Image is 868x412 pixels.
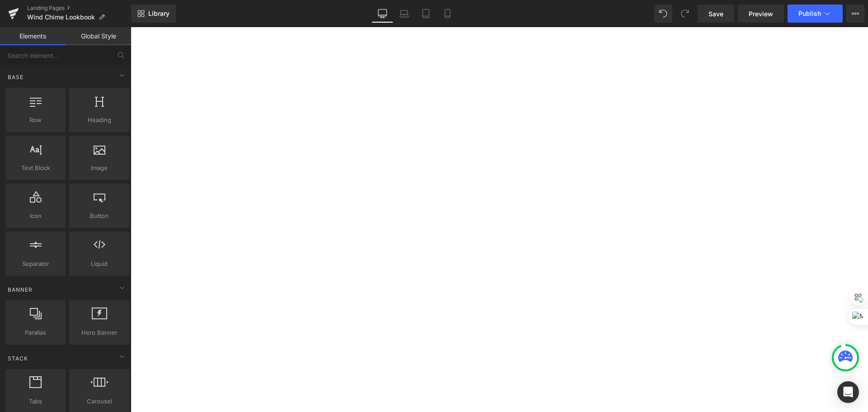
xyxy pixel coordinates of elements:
a: Landing Pages [27,5,131,12]
a: Mobile [437,5,458,23]
span: Publish [798,10,821,17]
span: Parallax [8,328,63,337]
span: Separator [8,259,63,269]
span: Tabs [8,397,63,406]
a: Global Style [66,27,131,45]
a: Tablet [415,5,437,23]
span: Library [148,9,170,18]
span: Wind Chime Lookbook [27,14,95,21]
button: Redo [676,5,694,23]
button: More [846,5,864,23]
span: Liquid [72,259,127,269]
button: Publish [788,5,843,23]
span: Text Block [8,163,63,173]
a: Preview [738,5,784,23]
a: Laptop [393,5,415,23]
span: Preview [749,9,773,19]
span: Image [72,163,127,173]
span: Save [708,9,723,19]
div: Open Intercom Messenger [837,381,859,403]
span: Carousel [72,397,127,406]
a: Desktop [372,5,393,23]
span: Hero Banner [72,328,127,337]
a: New Library [131,5,176,23]
span: Heading [72,115,127,125]
span: Base [7,73,24,81]
span: Icon [8,211,63,221]
span: Stack [7,354,29,363]
button: Undo [654,5,672,23]
span: Row [8,115,63,125]
span: Button [72,211,127,221]
span: Banner [7,285,33,294]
